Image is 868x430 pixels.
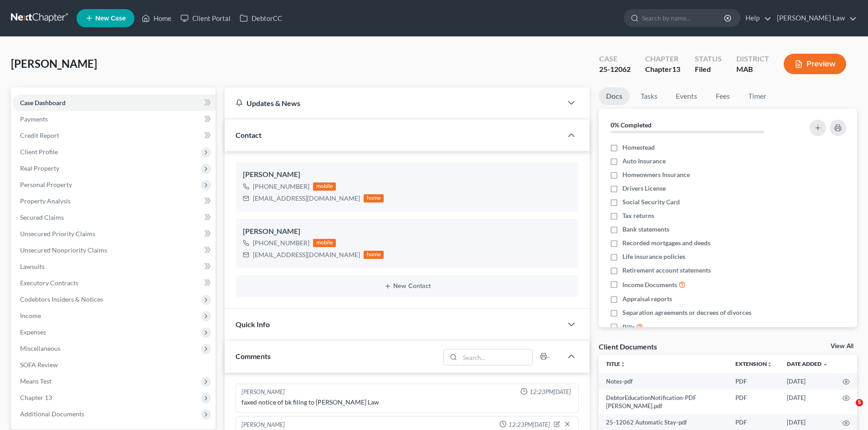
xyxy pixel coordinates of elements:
[508,420,550,429] span: 12:23PM[DATE]
[856,399,863,406] span: 5
[20,344,61,352] span: Miscellaneous
[11,57,97,70] span: [PERSON_NAME]
[20,410,84,418] span: Additional Documents
[241,398,573,407] div: faxed notice of bk filing to [PERSON_NAME] Law
[460,349,533,365] input: Search...
[236,352,271,360] span: Comments
[13,209,216,226] a: Secured Claims
[622,252,685,261] span: Life insurance policies
[243,226,571,237] div: [PERSON_NAME]
[236,131,262,139] span: Contact
[313,239,336,247] div: mobile
[13,111,216,127] a: Payments
[736,64,769,75] div: MAB
[645,64,680,75] div: Chapter
[599,342,657,351] div: Client Documents
[20,295,103,303] span: Codebtors Insiders & Notices
[253,238,309,248] div: [PHONE_NUMBER]
[20,377,51,385] span: Means Test
[645,54,680,64] div: Chapter
[784,54,846,74] button: Preview
[780,390,835,415] td: [DATE]
[787,360,828,367] a: Date Added expand_more
[236,98,551,108] div: Updates & News
[620,362,626,367] i: unfold_more
[599,87,630,105] a: Docs
[20,99,66,106] span: Case Dashboard
[176,10,235,26] a: Client Portal
[20,394,52,401] span: Chapter 13
[313,182,336,191] div: mobile
[13,258,216,275] a: Lawsuits
[695,54,722,64] div: Status
[20,230,95,238] span: Unsecured Priority Claims
[767,362,772,367] i: unfold_more
[622,143,655,152] span: Homestead
[13,95,216,111] a: Case Dashboard
[780,373,835,390] td: [DATE]
[622,266,711,275] span: Retirement account statements
[622,170,690,179] span: Homeowners Insurance
[236,320,270,329] span: Quick Info
[622,225,669,234] span: Bank statements
[837,399,859,421] iframe: Intercom live chat
[741,10,771,26] a: Help
[243,283,571,290] button: New Contact
[728,373,780,390] td: PDF
[672,65,680,73] span: 13
[20,312,41,319] span: Income
[20,246,107,254] span: Unsecured Nonpriority Claims
[633,87,665,105] a: Tasks
[13,193,216,209] a: Property Analysis
[364,194,384,202] div: home
[529,388,571,396] span: 12:23PM[DATE]
[13,275,216,291] a: Executory Contracts
[20,197,71,205] span: Property Analysis
[822,362,828,367] i: expand_more
[253,182,309,191] div: [PHONE_NUMBER]
[736,54,769,64] div: District
[599,64,631,75] div: 25-12062
[13,357,216,373] a: SOFA Review
[772,10,857,26] a: [PERSON_NAME] Law
[20,181,72,188] span: Personal Property
[20,279,78,287] span: Executory Contracts
[20,263,45,270] span: Lawsuits
[243,169,571,180] div: [PERSON_NAME]
[241,420,285,430] div: [PERSON_NAME]
[831,343,853,349] a: View All
[708,87,737,105] a: Fees
[622,308,751,317] span: Separation agreements or decrees of divorces
[95,15,126,22] span: New Case
[606,360,626,367] a: Titleunfold_more
[599,54,631,64] div: Case
[622,323,635,332] span: Bills
[20,361,58,369] span: SOFA Review
[599,390,728,415] td: DebtorEducationNotification-PDF [PERSON_NAME].pdf
[622,157,666,166] span: Auto Insurance
[20,148,58,156] span: Client Profile
[642,10,725,26] input: Search by name...
[20,328,46,336] span: Expenses
[611,121,652,129] strong: 0% Completed
[735,360,772,367] a: Extensionunfold_more
[622,184,666,193] span: Drivers License
[13,127,216,144] a: Credit Report
[13,242,216,258] a: Unsecured Nonpriority Claims
[622,294,672,304] span: Appraisal reports
[622,238,710,248] span: Recorded mortgages and deeds
[20,132,59,139] span: Credit Report
[728,390,780,415] td: PDF
[13,226,216,242] a: Unsecured Priority Claims
[241,388,285,396] div: [PERSON_NAME]
[20,213,64,221] span: Secured Claims
[599,373,728,390] td: Notes-pdf
[20,115,48,123] span: Payments
[137,10,176,26] a: Home
[253,250,360,259] div: [EMAIL_ADDRESS][DOMAIN_NAME]
[695,64,722,75] div: Filed
[622,280,677,289] span: Income Documents
[622,197,680,207] span: Social Security Card
[20,164,59,172] span: Real Property
[235,10,287,26] a: DebtorCC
